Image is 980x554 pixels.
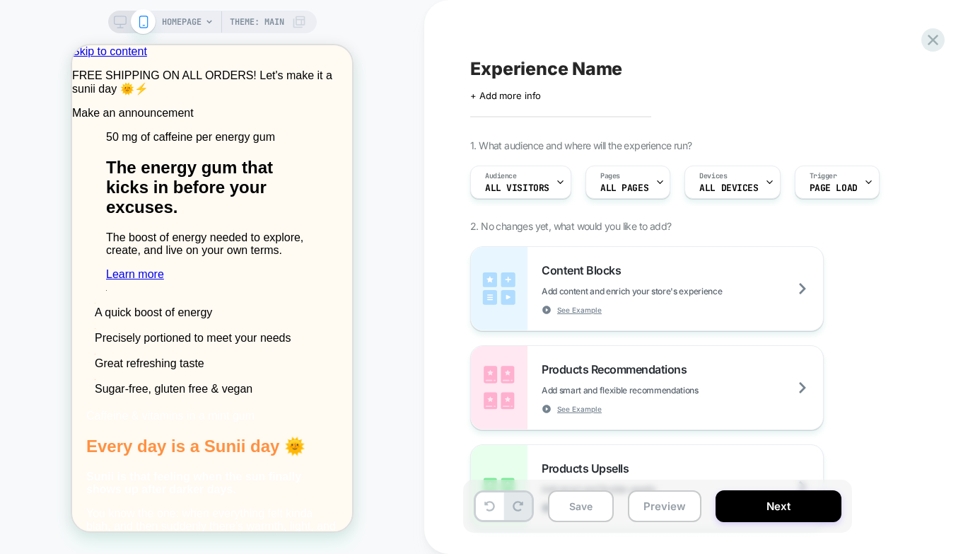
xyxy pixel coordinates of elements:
span: Trigger [810,171,837,181]
button: Save [548,490,614,522]
span: ALL PAGES [600,183,648,193]
span: Content Blocks [542,263,628,277]
span: Products Recommendations [542,362,694,376]
span: Products Upsells [542,461,636,475]
span: Add content and enrich your store's experience [542,286,793,296]
span: 1. What audience and where will the experience run? [470,139,692,151]
span: Add smart and flexible recommendations [542,385,769,396]
span: ALL DEVICES [699,183,758,193]
span: Page Load [810,183,858,193]
span: Devices [699,171,727,181]
button: Next [716,490,841,522]
button: Preview [628,490,701,522]
span: See Example [557,404,602,414]
span: Pages [600,171,620,181]
span: + Add more info [470,90,541,101]
span: Audience [485,171,517,181]
span: 2. No changes yet, what would you like to add? [470,220,671,232]
span: See Example [557,305,602,315]
span: Experience Name [470,58,622,79]
span: Theme: MAIN [230,11,284,33]
span: All Visitors [485,183,549,193]
span: HOMEPAGE [162,11,202,33]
